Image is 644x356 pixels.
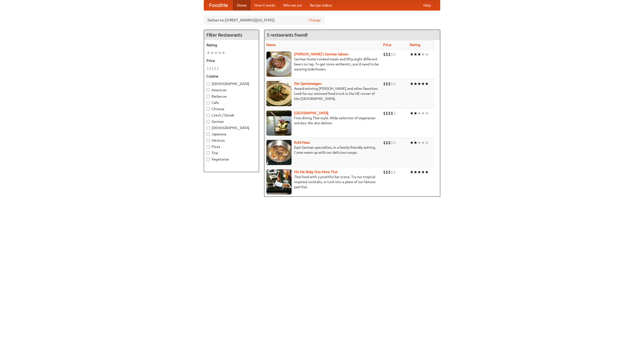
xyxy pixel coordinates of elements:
input: [DEMOGRAPHIC_DATA] [207,82,210,86]
a: [PERSON_NAME]'s German Saloon [294,52,348,56]
li: $ [391,110,393,116]
p: German home-cooked meals and fifty-eight different beers on tap. To get more authentic, you'd nee... [266,57,379,72]
li: $ [386,169,388,175]
a: Who we are [279,0,306,10]
li: ★ [421,52,425,57]
li: $ [391,52,393,57]
li: $ [393,140,396,145]
label: [DEMOGRAPHIC_DATA] [207,81,256,86]
a: Price [383,43,391,47]
li: ★ [210,50,214,56]
a: How it works [251,0,279,10]
li: ★ [421,81,425,87]
li: $ [393,110,396,116]
li: $ [217,66,219,71]
li: $ [207,66,209,71]
li: $ [388,110,391,116]
li: $ [386,140,388,145]
label: Barbecue [207,94,256,99]
li: $ [383,169,386,175]
h4: Filter Restaurants [204,30,259,40]
label: American [207,88,256,93]
a: Hit Me Baby One More Thai [294,170,338,174]
li: ★ [410,169,414,175]
input: Cafe [207,101,210,104]
li: ★ [218,50,222,56]
label: Japanese [207,132,256,137]
li: ★ [414,81,417,87]
a: Name [266,43,276,47]
li: $ [212,66,214,71]
li: ★ [414,52,417,57]
li: $ [388,52,391,57]
input: American [207,89,210,92]
li: ★ [410,140,414,145]
h5: Rating [207,43,256,48]
li: $ [214,66,217,71]
input: Vegetarian [207,158,210,161]
ng-pluralize: 5 restaurants found! [267,32,308,37]
li: ★ [425,81,429,87]
h5: Cuisine [207,74,256,79]
li: ★ [421,110,425,116]
li: ★ [421,140,425,145]
h5: Price [207,58,256,63]
li: ★ [417,140,421,145]
li: ★ [414,110,417,116]
label: Pizza [207,144,256,149]
li: ★ [414,140,417,145]
li: $ [209,66,212,71]
img: satay.jpg [266,110,292,136]
li: $ [388,169,391,175]
a: Rating [410,43,420,47]
p: Fine dining Thai-style. Wide selection of vegetarian entrées. We also deliver. [266,115,379,126]
input: Japanese [207,133,210,136]
li: $ [383,52,386,57]
li: ★ [425,140,429,145]
li: ★ [425,110,429,116]
p: Thai food with a youthful bar scene. Try our tropical inspired cocktails, or tuck into a plate of... [266,174,379,189]
li: $ [383,81,386,87]
li: ★ [417,52,421,57]
li: ★ [417,169,421,175]
li: $ [388,81,391,87]
li: $ [386,110,388,116]
label: Vegetarian [207,157,256,162]
li: $ [386,81,388,87]
a: Change [309,18,321,23]
li: ★ [410,52,414,57]
a: Kohl Haus [294,140,310,144]
li: $ [386,52,388,57]
img: speisewagen.jpg [266,81,292,106]
label: Thai [207,150,256,155]
li: ★ [207,50,210,56]
input: Chinese [207,107,210,111]
img: esthers.jpg [266,52,292,77]
li: ★ [414,169,417,175]
a: [GEOGRAPHIC_DATA] [294,111,329,115]
li: ★ [425,169,429,175]
a: Recipe videos [306,0,336,10]
li: ★ [222,50,225,56]
input: Czech / Slovak [207,114,210,117]
a: Help [419,0,435,10]
p: East German specialties, in a family-friendly setting. Come warm up with our delicious soups. [266,145,379,155]
input: Thai [207,151,210,155]
li: ★ [214,50,218,56]
li: $ [391,140,393,145]
li: $ [383,110,386,116]
li: ★ [421,169,425,175]
li: $ [388,140,391,145]
label: Chinese [207,106,256,111]
li: ★ [417,81,421,87]
input: Pizza [207,145,210,148]
li: ★ [417,110,421,116]
div: Deliver to: [STREET_ADDRESS][US_STATE] [204,16,325,25]
label: Mexican [207,138,256,143]
p: Award-winning [PERSON_NAME] and other favorites. Look for our restored food truck in the NE corne... [266,86,379,101]
li: $ [393,169,396,175]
